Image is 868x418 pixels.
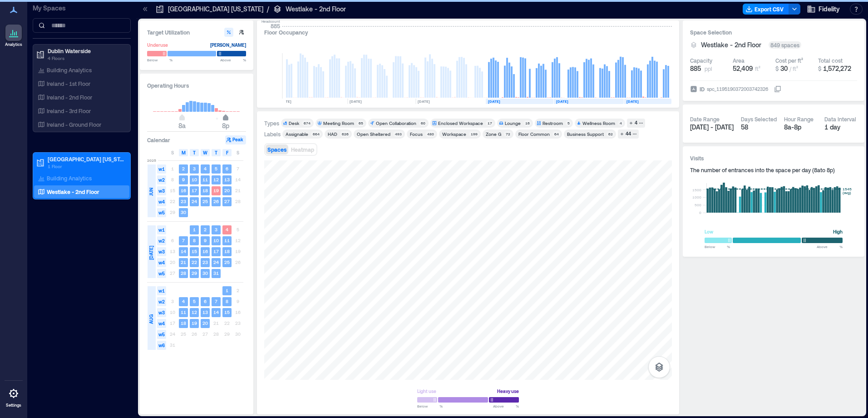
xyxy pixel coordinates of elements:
[692,195,701,199] tspan: 1000
[181,259,186,265] text: 21
[780,65,788,72] span: 30
[47,80,90,87] p: Ireland - 1st Floor
[213,259,219,265] text: 24
[148,246,155,260] span: [DATE]
[607,131,614,137] div: 62
[824,123,858,132] div: 1 day
[157,236,166,245] span: w2
[47,66,92,74] p: Building Analytics
[204,166,207,171] text: 4
[357,131,390,137] div: Open Sheltered
[618,120,623,126] div: 4
[202,188,208,193] text: 18
[202,259,208,265] text: 23
[226,288,228,293] text: 1
[192,199,197,204] text: 24
[706,85,769,94] div: spc_1195190372003742326
[202,309,208,315] text: 13
[699,210,701,215] tspan: 0
[497,387,519,396] div: Heavy use
[224,188,230,193] text: 20
[804,2,843,16] button: Fidelity
[340,131,350,137] div: 626
[769,41,801,49] div: 849 spaces
[376,120,416,126] div: Open Collaboration
[418,99,430,104] text: [DATE]
[774,85,781,93] button: IDspc_1195190372003742326
[147,40,168,50] div: Underuse
[148,188,155,196] span: JUN
[690,57,712,64] div: Capacity
[743,4,789,15] button: Export CSV
[690,64,701,73] span: 885
[224,249,230,254] text: 18
[193,238,196,243] text: 8
[171,149,174,156] span: S
[182,177,185,182] text: 9
[202,320,208,326] text: 20
[33,4,131,13] p: My Spaces
[213,177,219,182] text: 12
[267,146,286,153] span: Spaces
[6,403,21,408] p: Settings
[213,188,219,193] text: 19
[47,107,91,114] p: Ireland - 3rd Floor
[286,131,308,137] div: Assignable
[323,120,354,126] div: Meeting Room
[215,227,217,232] text: 3
[267,5,269,14] p: /
[286,5,346,14] p: Westlake - 2nd Floor
[202,249,208,254] text: 16
[181,320,186,326] text: 18
[157,186,166,195] span: w3
[224,309,230,315] text: 15
[237,149,239,156] span: S
[690,123,734,131] span: [DATE] - [DATE]
[264,130,281,138] div: Labels
[818,57,843,64] div: Total cost
[833,227,843,236] div: High
[493,403,519,409] span: Above %
[784,115,814,123] div: Hour Range
[690,166,857,174] div: The number of entrances into the space per day ( 8a to 8p )
[264,28,672,37] div: Floor Occupancy
[226,166,228,171] text: 6
[755,65,760,72] span: ft²
[182,238,185,243] text: 7
[147,28,246,37] h3: Target Utilization
[181,199,186,204] text: 23
[393,131,403,137] div: 493
[47,188,99,195] p: Westlake - 2nd Floor
[690,28,857,37] h3: Space Selection
[469,131,479,137] div: 199
[775,57,803,64] div: Cost per ft²
[627,119,645,128] button: 4
[225,135,246,144] button: Peak
[192,320,197,326] text: 19
[789,65,798,72] span: / ft²
[775,65,779,72] span: $
[157,269,166,278] span: w5
[486,131,501,137] div: Zone G
[302,120,312,126] div: 674
[204,227,207,232] text: 2
[48,55,124,62] p: 4 Floors
[213,238,219,243] text: 10
[741,115,777,123] div: Days Selected
[157,225,166,234] span: w1
[202,199,208,204] text: 25
[182,299,185,304] text: 4
[266,144,288,154] button: Spaces
[824,115,856,123] div: Data Interval
[224,238,230,243] text: 11
[192,259,197,265] text: 22
[168,5,263,14] p: [GEOGRAPHIC_DATA] [US_STATE]
[3,383,25,411] a: Settings
[192,177,197,182] text: 10
[157,308,166,317] span: w3
[488,99,500,104] text: [DATE]
[633,119,639,127] div: 4
[289,120,299,126] div: Desk
[157,286,166,295] span: w1
[48,47,124,55] p: Dublin Waterside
